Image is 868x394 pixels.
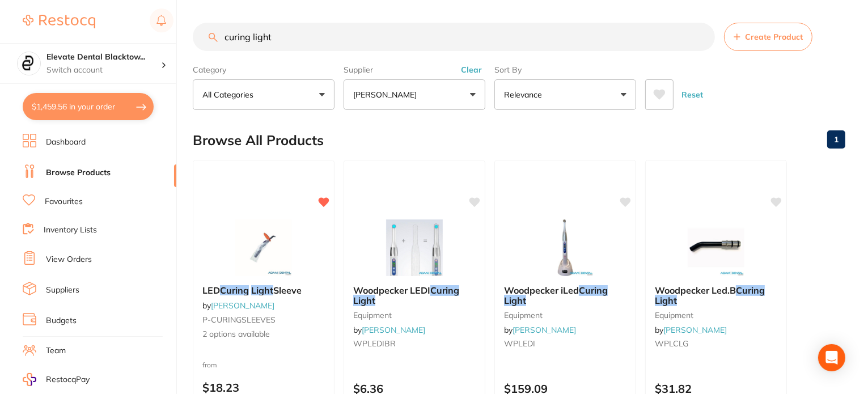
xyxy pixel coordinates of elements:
[353,285,430,296] span: Woodpecker LEDI
[46,65,161,76] p: Switch account
[23,373,90,386] a: RestocqPay
[344,79,485,110] button: [PERSON_NAME]
[504,295,526,306] em: Light
[202,89,258,100] p: All Categories
[494,79,636,110] button: Relevance
[579,285,608,296] em: Curing
[724,23,812,51] button: Create Product
[655,295,677,306] em: Light
[46,374,90,385] span: RestocqPay
[655,338,688,349] span: WPLCLG
[353,325,425,335] span: by
[745,32,803,41] span: Create Product
[193,23,715,51] input: Search Products
[353,295,375,306] em: Light
[663,325,727,335] a: [PERSON_NAME]
[655,311,777,320] small: equipment
[46,254,92,265] a: View Orders
[353,338,396,349] span: WPLEDIBR
[202,285,325,295] b: LED Curing Light Sleeve
[23,15,95,28] img: Restocq Logo
[46,137,86,148] a: Dashboard
[827,128,845,151] a: 1
[504,338,535,349] span: WPLEDI
[378,219,451,276] img: Woodpecker LEDI Curing Light
[46,315,77,327] a: Budgets
[353,89,421,100] p: [PERSON_NAME]
[504,285,579,296] span: Woodpecker iLed
[504,311,626,320] small: equipment
[193,79,335,110] button: All Categories
[202,285,220,296] span: LED
[504,285,626,306] b: Woodpecker iLed Curing Light
[655,285,736,296] span: Woodpecker Led.B
[504,325,576,335] span: by
[430,285,459,296] em: Curing
[193,133,324,149] h2: Browse All Products
[202,329,325,340] span: 2 options available
[23,93,154,120] button: $1,459.56 in your order
[251,285,273,296] em: Light
[528,219,602,276] img: Woodpecker iLed Curing Light
[736,285,765,296] em: Curing
[202,315,276,325] span: P-CURINGSLEEVES
[18,52,40,75] img: Elevate Dental Blacktown
[273,285,302,296] span: Sleeve
[44,224,97,236] a: Inventory Lists
[46,52,161,63] h4: Elevate Dental Blacktown
[504,89,547,100] p: Relevance
[23,9,95,35] a: Restocq Logo
[46,345,66,357] a: Team
[353,311,476,320] small: equipment
[353,285,476,306] b: Woodpecker LEDI Curing Light
[818,344,845,371] div: Open Intercom Messenger
[202,361,217,369] span: from
[494,65,636,75] label: Sort By
[46,167,111,179] a: Browse Products
[193,65,335,75] label: Category
[344,65,485,75] label: Supplier
[679,219,753,276] img: Woodpecker Led.B Curing Light
[655,285,777,306] b: Woodpecker Led.B Curing Light
[678,79,706,110] button: Reset
[202,381,325,394] p: $18.23
[362,325,425,335] a: [PERSON_NAME]
[211,300,274,311] a: [PERSON_NAME]
[655,325,727,335] span: by
[458,65,485,75] button: Clear
[513,325,576,335] a: [PERSON_NAME]
[46,285,79,296] a: Suppliers
[45,196,83,207] a: Favourites
[202,300,274,311] span: by
[23,373,36,386] img: RestocqPay
[227,219,300,276] img: LED Curing Light Sleeve
[220,285,249,296] em: Curing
